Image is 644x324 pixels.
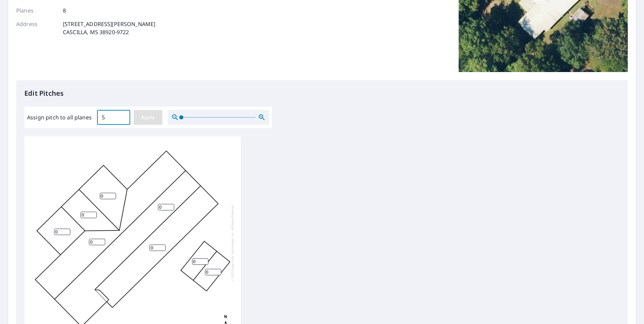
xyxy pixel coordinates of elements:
[139,113,157,122] span: Apply
[16,6,57,15] p: Planes
[97,108,130,127] input: 00.0
[134,110,162,125] button: Apply
[16,20,57,36] p: Address
[63,6,66,15] p: 8
[63,20,155,36] p: [STREET_ADDRESS][PERSON_NAME] CASCILLA, MS 38920-9722
[24,88,620,98] p: Edit Pitches
[27,113,92,121] label: Assign pitch to all planes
